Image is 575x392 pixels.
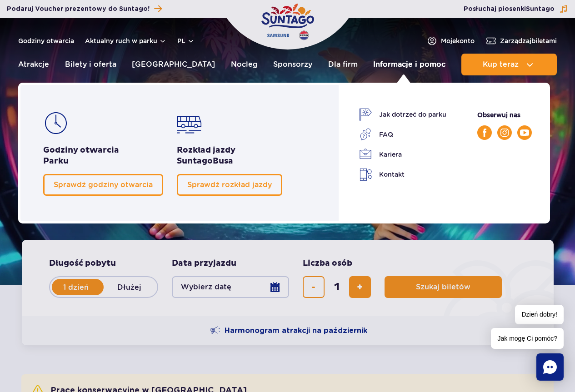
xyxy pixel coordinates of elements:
a: Kariera [359,148,446,161]
a: Kontakt [359,168,446,181]
a: Mojekonto [426,35,475,46]
a: [GEOGRAPHIC_DATA] [132,54,215,75]
a: Dla firm [328,54,358,75]
span: Dzień dobry! [515,305,564,324]
button: pl [177,36,195,45]
a: Zarządzajbiletami [485,35,557,46]
a: FAQ [359,128,446,141]
a: Sprawdź rozkład jazdy [177,174,282,196]
button: Aktualny ruch w parku [85,37,166,45]
a: Sprawdź godziny otwarcia [43,174,163,196]
span: Sprawdź rozkład jazdy [187,180,272,189]
h2: Godziny otwarcia Parku [43,145,163,167]
a: Nocleg [231,54,258,75]
button: Kup teraz [461,54,557,75]
img: YouTube [520,129,529,136]
a: Atrakcje [18,54,49,75]
a: Jak dotrzeć do parku [359,108,446,121]
div: Chat [536,353,564,381]
a: Bilety i oferta [65,54,116,75]
img: Facebook [483,129,486,137]
a: Informacje i pomoc [373,54,445,75]
span: Zarządzaj biletami [500,36,557,45]
h2: Rozkład jazdy Busa [177,145,282,167]
span: Kup teraz [483,60,519,69]
img: Instagram [500,129,509,137]
p: Obserwuj nas [477,110,532,120]
a: Godziny otwarcia [18,36,74,45]
span: Moje konto [441,36,475,45]
span: Suntago [177,156,213,166]
span: Sprawdź godziny otwarcia [54,180,153,189]
span: Jak mogę Ci pomóc? [491,328,564,349]
a: Sponsorzy [273,54,312,75]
